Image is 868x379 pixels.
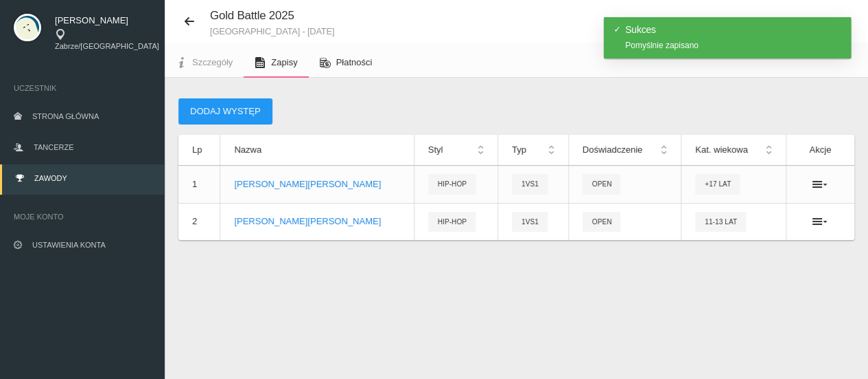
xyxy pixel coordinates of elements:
a: Płatności [309,47,384,78]
span: 1vs1 [512,212,548,232]
span: Open [583,174,621,194]
span: 11-13 lat [695,212,746,232]
span: Zapisy [271,57,297,67]
span: Open [583,212,621,232]
th: Akcje [786,135,854,166]
span: +17 lat [695,174,740,194]
span: Moje konto [14,210,151,224]
h4: Sukces [625,25,842,34]
td: 2 [178,203,220,240]
a: Szczegóły [165,47,244,78]
div: Pomyślnie zapisano [625,41,842,50]
small: [GEOGRAPHIC_DATA] - [DATE] [210,27,334,36]
span: Płatności [336,57,373,67]
th: Kat. wiekowa [681,135,786,166]
img: svg [14,14,41,41]
span: Hip-hop [428,174,476,194]
button: Dodaj występ [178,98,272,124]
th: Nazwa [220,135,414,166]
span: Ustawienia konta [32,241,106,249]
p: [PERSON_NAME] [PERSON_NAME] [234,215,399,228]
td: 1 [178,166,220,203]
th: Styl [414,135,497,166]
p: [PERSON_NAME] [PERSON_NAME] [234,177,399,191]
th: Lp [178,135,220,166]
span: Strona główna [32,112,99,120]
span: Zawody [34,174,67,182]
span: Hip-hop [428,212,476,232]
div: Zabrze/[GEOGRAPHIC_DATA] [55,29,159,52]
span: Gold Battle 2025 [210,9,294,22]
span: 1vs1 [512,174,548,194]
span: Szczegóły [192,57,233,67]
th: Typ [497,135,568,166]
span: Tancerze [34,143,73,151]
th: Doświadczenie [568,135,681,166]
a: Zapisy [244,47,308,78]
span: [PERSON_NAME] [55,14,159,28]
span: Uczestnik [14,81,151,95]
